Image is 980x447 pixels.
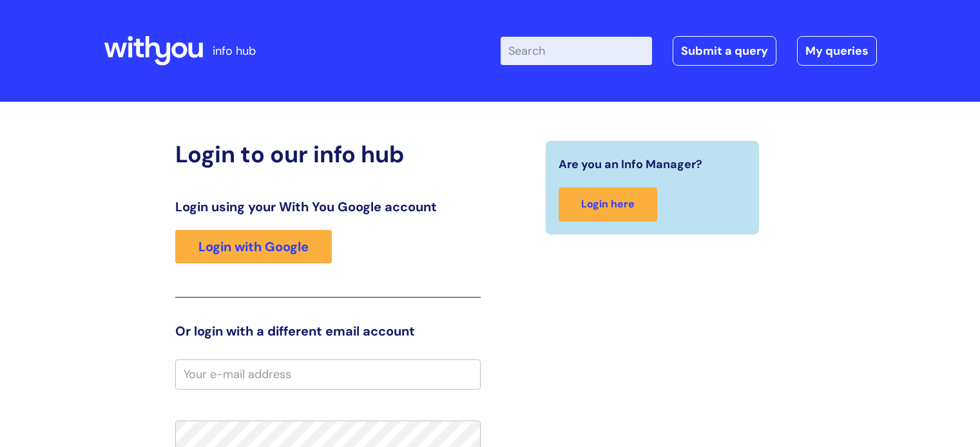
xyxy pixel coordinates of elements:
[175,230,332,263] a: Login with Google
[673,36,776,66] a: Submit a query
[175,359,481,389] input: Your e-mail address
[501,37,652,65] input: Search
[559,187,657,222] a: Login here
[213,41,256,61] p: info hub
[559,154,702,175] span: Are you an Info Manager?
[175,140,481,168] h2: Login to our info hub
[175,199,481,214] h3: Login using your With You Google account
[797,36,877,66] a: My queries
[175,323,481,339] h3: Or login with a different email account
